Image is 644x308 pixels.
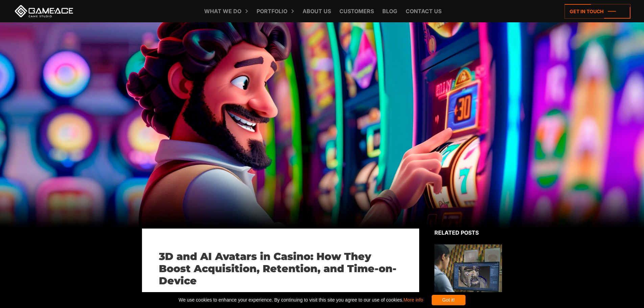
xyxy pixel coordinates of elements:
[434,244,502,306] img: Related
[178,295,423,305] span: We use cookies to enhance your experience. By continuing to visit this site you agree to our use ...
[565,4,630,19] a: Get in touch
[403,297,423,303] a: More info
[434,229,502,237] div: Related posts
[159,251,402,287] h1: 3D and AI Avatars in Casino: How They Boost Acquisition, Retention, and Time-on-Device
[432,295,466,305] div: Got it!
